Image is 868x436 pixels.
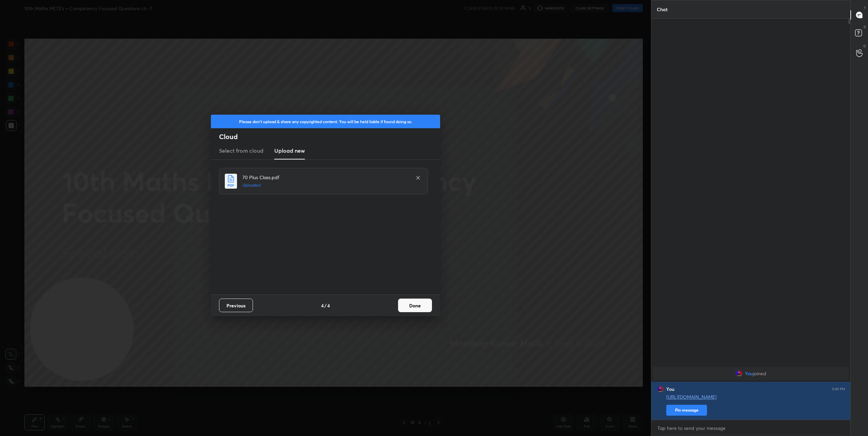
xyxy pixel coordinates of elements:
button: Pin message [666,405,707,416]
h4: 4 [327,302,330,309]
div: grid [651,365,850,420]
div: 5:49 PM [832,387,845,391]
h2: Cloud [219,132,440,141]
span: You [745,371,753,376]
h4: 4 [321,302,324,309]
p: T [864,5,866,11]
span: joined [753,371,766,376]
p: Chat [651,0,673,18]
p: G [863,43,866,49]
h4: / [324,302,327,309]
img: 688b4486b4ee450a8cb9bbcd57de3176.jpg [657,386,664,393]
h5: Uploaded [242,182,409,188]
img: 688b4486b4ee450a8cb9bbcd57de3176.jpg [735,370,742,377]
button: Previous [219,299,253,312]
a: [URL][DOMAIN_NAME] [666,394,716,400]
h6: You [666,386,674,392]
h4: 70 Plus Class.pdf [242,174,409,181]
button: Done [398,299,432,312]
h3: Upload new [274,147,305,155]
div: Please don't upload & share any copyrighted content. You will be held liable if found doing so. [211,115,440,128]
p: D [864,24,866,30]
